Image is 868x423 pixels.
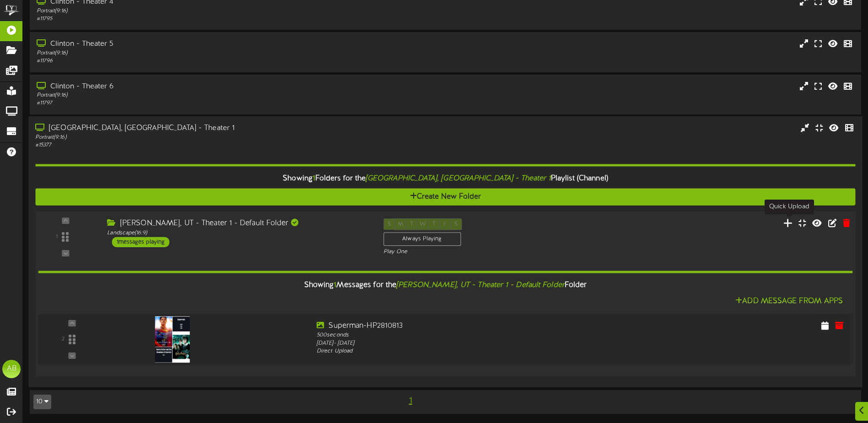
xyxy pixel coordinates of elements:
div: 500 seconds [317,331,642,339]
span: 1 [407,396,415,406]
i: [GEOGRAPHIC_DATA], [GEOGRAPHIC_DATA] - Theater 1 [366,174,551,182]
button: 10 [33,395,51,409]
div: Showing Messages for the Folder [31,275,859,295]
span: 1 [313,174,315,182]
div: AB [2,360,21,378]
div: [PERSON_NAME], UT - Theater 1 - Default Folder [107,218,369,229]
img: 84499ae2-04aa-467b-afbb-8d5fb71ee516.png [155,316,190,362]
div: # 11797 [37,99,369,107]
div: [GEOGRAPHIC_DATA], [GEOGRAPHIC_DATA] - Theater 1 [35,123,369,134]
div: # 11796 [37,57,369,65]
div: Showing Folders for the Playlist (Channel) [28,168,862,188]
span: 1 [334,281,336,289]
div: [DATE] - [DATE] [317,339,642,347]
div: Direct Upload [317,347,642,355]
div: # 15377 [35,141,369,149]
div: Clinton - Theater 6 [37,81,369,92]
i: [PERSON_NAME], UT - Theater 1 - Default Folder [396,281,565,289]
div: # 11795 [37,15,369,23]
div: Portrait ( 9:16 ) [37,92,369,99]
div: Play One [383,248,577,256]
div: Superman-HP2810813 [317,320,642,331]
div: 1 messages playing [112,237,170,247]
button: Add Message From Apps [733,295,846,307]
div: Clinton - Theater 5 [37,39,369,49]
div: Portrait ( 9:16 ) [37,7,369,15]
div: Portrait ( 9:16 ) [37,49,369,57]
div: Portrait ( 9:16 ) [35,134,369,141]
button: Create New Folder [35,188,855,205]
div: Landscape ( 16:9 ) [107,229,369,237]
div: Always Playing [383,232,461,246]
